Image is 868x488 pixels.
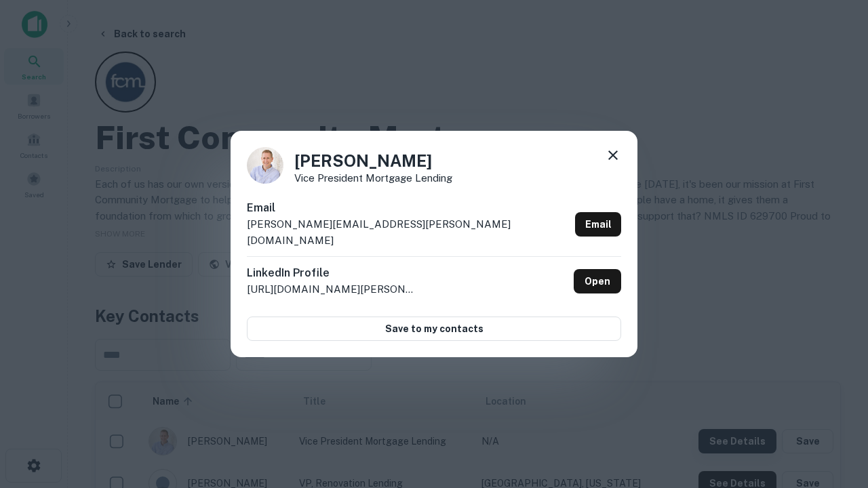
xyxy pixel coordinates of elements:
p: Vice President Mortgage Lending [294,173,452,183]
h6: Email [247,200,570,216]
iframe: Chat Widget [800,336,868,401]
h6: LinkedIn Profile [247,265,416,281]
a: Open [574,269,621,293]
img: 1520878720083 [247,147,283,184]
h4: [PERSON_NAME] [294,148,452,173]
a: Email [575,212,621,237]
p: [PERSON_NAME][EMAIL_ADDRESS][PERSON_NAME][DOMAIN_NAME] [247,216,570,248]
button: Save to my contacts [247,317,621,341]
p: [URL][DOMAIN_NAME][PERSON_NAME] [247,281,416,298]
